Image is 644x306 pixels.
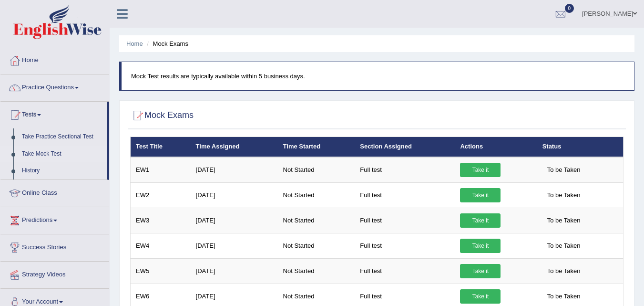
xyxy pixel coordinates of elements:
[191,182,278,208] td: [DATE]
[0,207,109,231] a: Predictions
[0,180,109,204] a: Online Class
[460,213,501,228] a: Take it
[278,182,355,208] td: Not Started
[355,233,455,258] td: Full test
[355,208,455,233] td: Full test
[278,258,355,284] td: Not Started
[460,239,501,253] a: Take it
[0,102,107,126] a: Tests
[18,128,107,146] a: Take Practice Sectional Test
[278,157,355,183] td: Not Started
[131,72,624,81] p: Mock Test results are typically available within 5 business days.
[542,264,585,278] span: To be Taken
[191,137,278,157] th: Time Assigned
[131,157,191,183] td: EW1
[278,137,355,157] th: Time Started
[18,146,107,163] a: Take Mock Test
[144,39,188,48] li: Mock Exams
[278,208,355,233] td: Not Started
[191,157,278,183] td: [DATE]
[131,137,191,157] th: Test Title
[542,188,585,202] span: To be Taken
[191,258,278,284] td: [DATE]
[355,258,455,284] td: Full test
[0,234,109,258] a: Success Stories
[0,262,109,285] a: Strategy Videos
[0,74,109,98] a: Practice Questions
[355,157,455,183] td: Full test
[542,239,585,253] span: To be Taken
[126,40,143,47] a: Home
[455,137,537,157] th: Actions
[131,182,191,208] td: EW2
[191,233,278,258] td: [DATE]
[131,233,191,258] td: EW4
[0,47,109,71] a: Home
[355,137,455,157] th: Section Assigned
[191,208,278,233] td: [DATE]
[131,258,191,284] td: EW5
[460,289,501,304] a: Take it
[355,182,455,208] td: Full test
[460,188,501,202] a: Take it
[131,208,191,233] td: EW3
[565,4,574,13] span: 0
[537,137,624,157] th: Status
[542,163,585,177] span: To be Taken
[460,163,501,177] a: Take it
[130,108,194,123] h2: Mock Exams
[460,264,501,278] a: Take it
[542,289,585,304] span: To be Taken
[278,233,355,258] td: Not Started
[18,162,107,179] a: History
[542,213,585,228] span: To be Taken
